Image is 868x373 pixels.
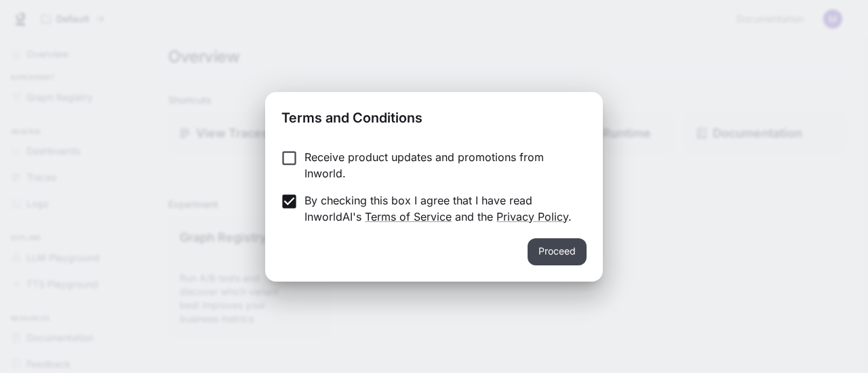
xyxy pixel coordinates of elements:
a: Terms of Service [365,210,452,223]
p: By checking this box I agree that I have read InworldAI's and the . [304,192,576,225]
a: Privacy Policy [496,210,568,223]
button: Proceed [528,238,587,265]
h2: Terms and Conditions [265,92,603,138]
p: Receive product updates and promotions from Inworld. [304,149,576,181]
